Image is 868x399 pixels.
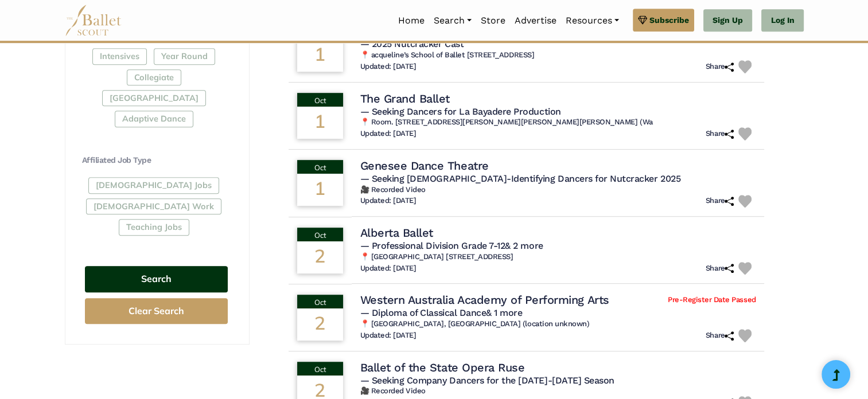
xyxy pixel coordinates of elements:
[360,360,525,375] h4: Ballet of the State Opera Ruse
[297,295,343,308] div: Oct
[360,118,756,127] h6: 📍 Room. [STREET_ADDRESS][PERSON_NAME][PERSON_NAME][PERSON_NAME] (Wa
[360,252,756,262] h6: 📍 [GEOGRAPHIC_DATA] [STREET_ADDRESS]
[297,107,343,139] div: 1
[668,295,756,305] span: Pre-Register Date Passed
[360,225,433,240] h4: Alberta Ballet
[297,93,343,107] div: Oct
[297,160,343,174] div: Oct
[561,9,624,33] a: Resources
[297,40,343,72] div: 1
[297,362,343,375] div: Oct
[360,319,756,329] h6: 📍 [GEOGRAPHIC_DATA], [GEOGRAPHIC_DATA] (location unknown)
[706,196,734,206] h6: Share
[82,155,231,166] h4: Affiliated Job Type
[85,266,228,293] button: Search
[85,298,228,324] button: Clear Search
[297,174,343,206] div: 1
[633,9,694,32] a: Subscribe
[638,14,647,26] img: gem.svg
[360,196,417,206] h6: Updated: [DATE]
[703,9,752,32] a: Sign Up
[761,9,803,32] a: Log In
[360,91,450,106] h4: The Grand Ballet
[486,307,522,318] a: & 1 more
[394,9,429,33] a: Home
[360,129,417,139] h6: Updated: [DATE]
[706,129,734,139] h6: Share
[360,106,561,117] span: — Seeking Dancers for La Bayadere Production
[297,241,343,273] div: 2
[706,264,734,273] h6: Share
[360,386,756,396] h6: 🎥 Recorded Video
[297,308,343,341] div: 2
[360,158,489,173] h4: Genesee Dance Theatre
[649,14,689,26] span: Subscribe
[510,9,561,33] a: Advertise
[360,375,614,386] span: — Seeking Company Dancers for the [DATE]-[DATE] Season
[360,307,523,318] span: — Diploma of Classical Dance
[360,38,464,49] span: — 2025 Nutcracker Cast
[360,331,417,341] h6: Updated: [DATE]
[476,9,510,33] a: Store
[360,292,609,307] h4: Western Australia Academy of Performing Arts
[360,173,680,184] span: — Seeking [DEMOGRAPHIC_DATA]-Identifying Dancers for Nutcracker 2025
[360,185,756,195] h6: 🎥 Recorded Video
[706,331,734,341] h6: Share
[360,264,417,273] h6: Updated: [DATE]
[429,9,476,33] a: Search
[360,62,417,72] h6: Updated: [DATE]
[360,240,543,251] span: — Professional Division Grade 7-12
[706,62,734,72] h6: Share
[360,50,756,60] h6: 📍 acqueline’s School of Ballet [STREET_ADDRESS]
[297,228,343,241] div: Oct
[505,240,543,251] a: & 2 more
